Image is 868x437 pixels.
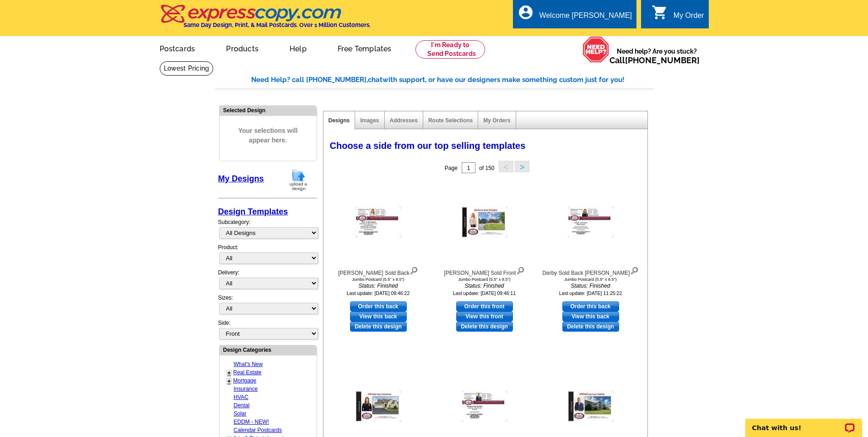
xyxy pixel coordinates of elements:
[227,377,231,385] a: +
[625,55,700,65] a: [PHONE_NUMBER]
[234,361,263,367] a: What's New
[286,168,310,191] img: upload-design
[562,322,619,332] a: Delete this design
[456,311,513,322] a: View this front
[479,165,494,171] span: of 150
[609,47,704,65] span: Need help? Are you stuck?
[562,311,619,322] a: View this back
[516,265,525,275] img: view design details
[347,290,410,296] small: Last update: [DATE] 09:46:22
[220,345,317,354] div: Design Categories
[453,290,516,296] small: Last update: [DATE] 09:46:11
[218,268,317,294] div: Delivery:
[483,117,510,124] a: My Orders
[350,301,407,311] a: use this design
[434,282,535,290] i: Status: Finished
[234,410,247,417] a: Solar
[462,207,507,238] img: Brever Sold Front
[739,408,868,437] iframe: LiveChat chat widget
[456,322,513,332] a: Delete this design
[323,37,406,59] a: Free Templates
[160,11,371,28] a: Same Day Design, Print, & Mail Postcards. Over 1 Million Customers.
[518,4,534,21] i: account_circle
[211,37,273,59] a: Products
[218,207,288,216] a: Design Templates
[540,277,641,282] div: Jumbo Postcard (5.5" x 8.5")
[234,394,248,400] a: HVAC
[539,11,632,24] div: Welcome [PERSON_NAME]
[233,377,257,384] a: Mortgage
[390,117,418,124] a: Addresses
[652,4,668,21] i: shopping_cart
[234,386,258,392] a: Insurance
[145,37,210,59] a: Postcards
[218,243,317,268] div: Product:
[609,55,700,65] span: Call
[218,218,317,243] div: Subcategory:
[568,391,614,422] img: Lara Lane Sold Bill Front
[220,106,317,115] div: Selected Design
[251,75,654,85] div: Need Help? call [PHONE_NUMBER], with support, or have our designers make something custom just fo...
[434,265,535,277] div: [PERSON_NAME] Sold Front
[350,311,407,322] a: View this back
[360,117,379,124] a: Images
[445,165,458,171] span: Page
[652,10,704,22] a: shopping_cart My Order
[410,265,418,275] img: view design details
[559,290,622,296] small: Last update: [DATE] 11:25:22
[540,265,641,277] div: Derby Sold Back [PERSON_NAME]
[356,391,401,422] img: Derby Sold Front Nicole
[330,141,526,151] span: Choose a side from our top selling templates
[218,294,317,319] div: Sizes:
[462,391,507,422] img: Lara Lane Sold Bill Back
[183,22,371,28] h4: Same Day Design, Print, & Mail Postcards. Over 1 Million Customers.
[456,301,513,311] a: use this design
[568,207,614,238] img: Derby Sold Back Nicole
[356,207,401,238] img: Brever Sold Back
[562,301,619,311] a: use this design
[233,369,262,376] a: Real Estate
[350,322,407,332] a: Delete this design
[630,265,639,275] img: view design details
[368,76,383,84] span: chat
[515,161,529,172] button: >
[434,277,535,282] div: Jumbo Postcard (5.5" x 8.5")
[329,117,350,124] a: Designs
[674,11,704,24] div: My Order
[226,117,310,154] span: Your selections will appear here.
[428,117,473,124] a: Route Selections
[218,319,317,340] div: Side:
[328,277,429,282] div: Jumbo Postcard (5.5" x 8.5")
[328,265,429,277] div: [PERSON_NAME] Sold Back
[328,282,429,290] i: Status: Finished
[218,174,264,183] a: My Designs
[582,36,609,63] img: help
[540,282,641,290] i: Status: Finished
[234,427,282,433] a: Calendar Postcards
[227,369,231,377] a: +
[275,37,321,59] a: Help
[234,419,269,425] a: EDDM - NEW!
[234,402,250,409] a: Dental
[499,161,513,172] button: <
